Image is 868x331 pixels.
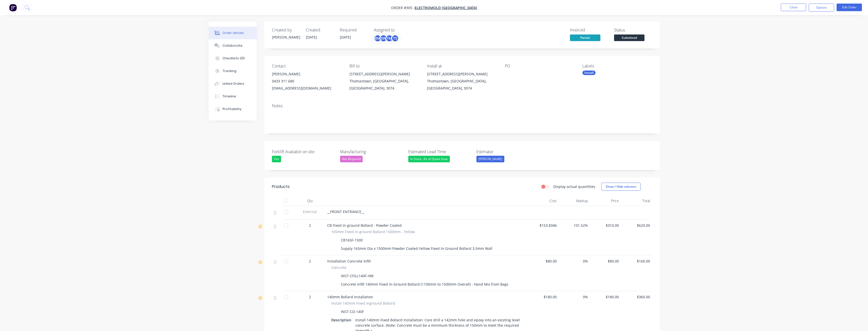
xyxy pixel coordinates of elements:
[561,258,588,264] span: 0%
[272,28,300,32] div: Created by
[530,258,557,264] span: $80.00
[530,294,557,300] span: $180.00
[837,4,862,11] button: Edit Order
[223,69,236,73] div: Tracking
[223,81,244,86] div: Linked Orders
[415,5,477,10] a: Electromold [GEOGRAPHIC_DATA]
[223,31,244,35] div: Order details
[391,5,415,10] span: Order #305 -
[427,78,496,92] div: Thomastown, [GEOGRAPHIC_DATA], [GEOGRAPHIC_DATA], 3074
[209,90,257,103] button: Timeline
[614,28,652,32] div: Status
[272,149,335,155] label: Forklift Avaliable on site
[592,294,619,300] span: $180.00
[781,4,806,11] button: Close
[340,149,403,155] label: Manufacturing
[505,64,574,68] div: PO
[623,223,650,228] span: $620.00
[339,272,376,280] div: INST-CFILL140F-HM
[349,71,419,92] div: [STREET_ADDRESS][PERSON_NAME]Thomastown, [GEOGRAPHIC_DATA], [GEOGRAPHIC_DATA], 3074
[374,34,399,42] button: BMSWTMTS
[209,52,257,65] button: Checklists 0/0
[476,156,504,162] div: [PERSON_NAME]
[592,258,619,264] span: $80.00
[209,77,257,90] button: Linked Orders
[340,35,351,40] span: [DATE]
[209,103,257,115] button: Profitability
[623,294,650,300] span: $360.00
[309,294,311,300] span: 2
[559,196,590,206] div: Markup
[340,156,363,162] div: Not Required
[427,71,496,78] div: [STREET_ADDRESS][PERSON_NAME]
[209,27,257,39] button: Order details
[272,78,341,85] div: 0433 311 680
[601,183,641,191] button: Show / Hide columns
[340,28,368,32] div: Required
[209,39,257,52] button: Collaborate
[327,294,373,299] span: 140mm Bollard Installation
[349,71,419,78] div: [STREET_ADDRESS][PERSON_NAME]
[331,265,346,270] span: Concrete
[272,85,341,92] div: [EMAIL_ADDRESS][DOMAIN_NAME]
[339,245,494,252] div: Supply 165mm Dia x 1500mm Powder Coated Yellow Fixed In-Ground Bollard 3.5mm Wall
[374,28,424,32] div: Assigned to
[614,34,644,41] span: Submitted
[623,258,650,264] span: $160.00
[339,281,510,288] div: Concrete Infill 140mm Fixed In-Ground Bollard (1100mm to 1500mm Overall) - Hand Mix from Bags
[327,209,364,214] span: __FRONT ENTRANCE__
[590,196,621,206] div: Price
[295,196,325,206] div: Qty
[272,156,281,162] div: Yes
[272,64,341,68] div: Contact
[331,316,353,324] div: Description
[306,35,317,40] span: [DATE]
[331,301,395,306] span: Install 140mm Fixed Inground Bollard
[223,107,242,111] div: Profitability
[209,65,257,77] button: Tracking
[327,259,371,264] span: Installation Concrete Infill
[427,71,496,92] div: [STREET_ADDRESS][PERSON_NAME]Thomastown, [GEOGRAPHIC_DATA], [GEOGRAPHIC_DATA], 3074
[582,64,652,68] div: Labels
[592,223,619,228] span: $310.00
[408,149,472,155] label: Estimated Lead Time
[391,34,399,42] div: TS
[621,196,652,206] div: Total
[272,34,300,40] div: [PERSON_NAME]
[809,4,834,12] button: Options
[327,223,402,228] span: CB Fixed In-ground Bollard - Powder Coated
[570,34,600,41] span: Partial
[530,223,557,228] span: $153.8346
[380,34,387,42] div: SW
[297,209,323,214] span: External
[309,258,311,264] span: 2
[553,184,595,189] label: Display actual quantities
[9,4,17,11] img: Factory
[385,34,393,42] div: TM
[223,56,245,61] div: Checklists 0/0
[427,64,496,68] div: Install at
[309,223,311,228] span: 2
[408,156,450,162] div: In Stock - As of Quote Date
[272,71,341,92] div: [PERSON_NAME]0433 311 680[EMAIL_ADDRESS][DOMAIN_NAME]
[528,196,559,206] div: Cost
[306,28,334,32] div: Created
[272,184,290,190] div: Products
[614,34,644,42] button: Submitted
[223,43,243,48] div: Collaborate
[339,308,366,315] div: INST-CD-140F
[349,64,419,68] div: Bill to
[331,229,415,234] span: 165mm Fixed In-ground Bollard 1500mm - Yellow
[272,103,652,108] div: Notes
[570,28,608,32] div: Invoiced
[561,223,588,228] span: 101.52%
[561,294,588,300] span: 0%
[582,71,596,75] div: Install
[476,149,540,155] label: Estimator
[223,94,236,99] div: Timeline
[349,78,419,92] div: Thomastown, [GEOGRAPHIC_DATA], [GEOGRAPHIC_DATA], 3074
[374,34,381,42] div: BM
[339,236,365,244] div: CB165F-1500
[272,71,341,78] div: [PERSON_NAME]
